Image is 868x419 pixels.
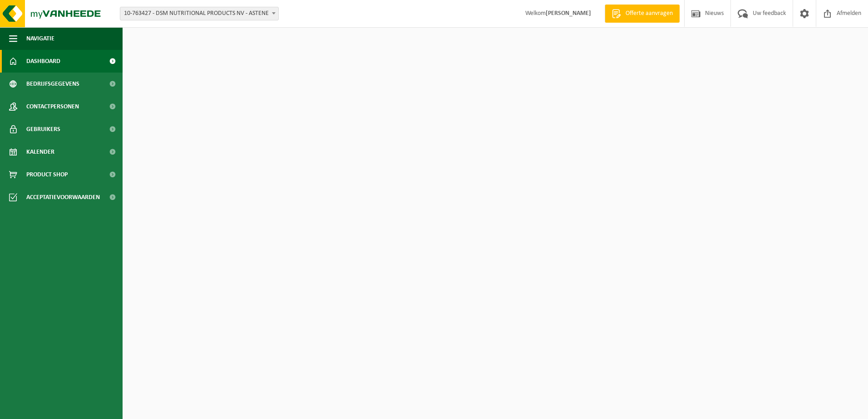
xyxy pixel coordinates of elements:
span: Offerte aanvragen [623,9,675,18]
a: Offerte aanvragen [605,5,680,23]
span: Contactpersonen [26,95,79,118]
span: 10-763427 - DSM NUTRITIONAL PRODUCTS NV - ASTENE [120,7,279,20]
span: 10-763427 - DSM NUTRITIONAL PRODUCTS NV - ASTENE [120,7,278,20]
span: Gebruikers [26,118,60,141]
span: Kalender [26,141,54,163]
span: Dashboard [26,50,60,73]
span: Navigatie [26,27,54,50]
span: Acceptatievoorwaarden [26,186,100,209]
span: Bedrijfsgegevens [26,73,79,95]
strong: [PERSON_NAME] [546,10,591,17]
span: Product Shop [26,163,68,186]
